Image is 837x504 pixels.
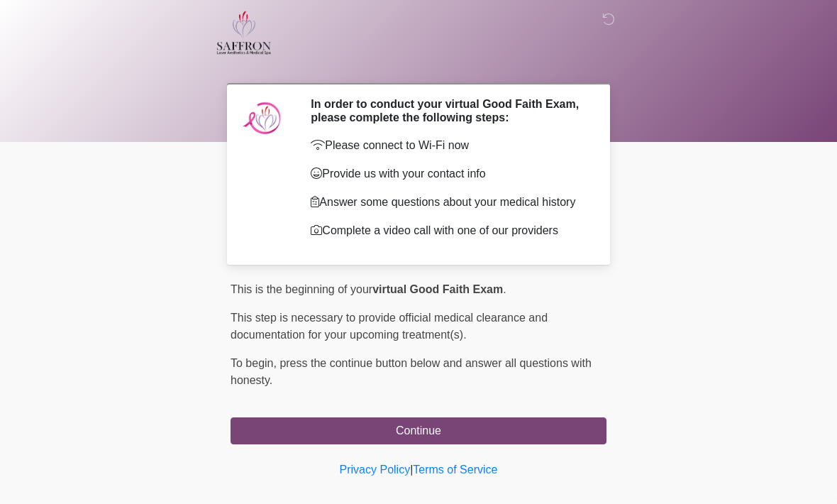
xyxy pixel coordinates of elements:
p: Answer some questions about your medical history [311,194,585,211]
span: This is the beginning of your [231,283,372,295]
a: Terms of Service [413,464,497,476]
span: To begin, [231,357,279,369]
h2: In order to conduct your virtual Good Faith Exam, please complete the following steps: [311,97,585,124]
p: Complete a video call with one of our providers [311,222,585,239]
strong: virtual Good Faith Exam [372,283,503,295]
img: Agent Avatar [241,97,284,140]
img: Saffron Laser Aesthetics and Medical Spa Logo [216,11,272,55]
button: Continue [231,417,606,444]
a: | [410,464,413,476]
p: Provide us with your contact info [311,165,585,182]
p: Please connect to Wi-Fi now [311,137,585,154]
span: This step is necessary to provide official medical clearance and documentation for your upcoming ... [231,312,548,341]
a: Privacy Policy [340,464,411,476]
span: press the continue button below and answer all questions with honesty. [231,357,592,386]
span: . [503,283,506,295]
